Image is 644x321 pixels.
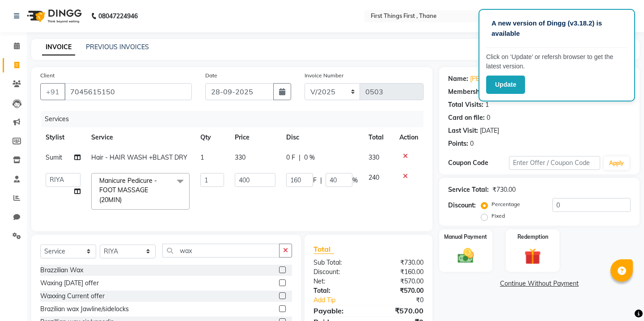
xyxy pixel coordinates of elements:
[448,113,485,122] div: Card on file:
[307,296,379,305] a: Add Tip
[299,153,301,162] span: |
[485,100,489,110] div: 1
[394,127,424,148] th: Action
[486,76,525,94] button: Update
[369,258,430,267] div: ₹730.00
[235,153,246,161] span: 330
[313,176,317,185] span: F
[40,127,86,148] th: Stylist
[229,127,281,148] th: Price
[86,43,149,51] a: PREVIOUS INVOICES
[40,83,65,100] button: +91
[444,233,487,241] label: Manual Payment
[40,291,105,301] div: Waxxing Current offer
[86,127,195,148] th: Service
[23,4,84,29] img: logo
[448,201,476,210] div: Discount:
[40,279,99,288] div: Waxing [DATE] offer
[369,267,430,277] div: ₹160.00
[519,246,546,267] img: _gift.svg
[470,139,474,148] div: 0
[64,83,192,100] input: Search by Name/Mobile/Email/Code
[470,74,520,84] a: [PERSON_NAME]
[448,185,489,194] div: Service Total:
[492,185,516,194] div: ₹730.00
[369,173,379,182] span: 240
[162,244,280,258] input: Search or Scan
[448,87,631,97] div: No Active Membership
[98,4,138,29] b: 08047224946
[307,267,369,277] div: Discount:
[448,87,487,97] div: Membership:
[195,127,229,148] th: Qty
[448,74,468,84] div: Name:
[99,177,157,204] span: Manicure Pedicure - FOOT MASSAGE (20MIN)
[40,266,83,275] div: Brazzilian Wax
[307,277,369,286] div: Net:
[307,305,369,316] div: Payable:
[363,127,394,148] th: Total
[46,153,62,161] span: Sumit
[42,39,75,55] a: INVOICE
[281,127,363,148] th: Disc
[307,286,369,296] div: Total:
[448,126,478,135] div: Last Visit:
[369,305,430,316] div: ₹570.00
[491,212,505,220] label: Fixed
[369,153,379,161] span: 330
[491,200,520,208] label: Percentage
[491,18,622,38] p: A new version of Dingg (v3.18.2) is available
[304,153,315,162] span: 0 %
[604,156,629,170] button: Apply
[40,304,129,314] div: Brazilian wax Jawline/sidelocks
[379,296,430,305] div: ₹0
[517,233,548,241] label: Redemption
[286,153,295,162] span: 0 F
[486,52,627,71] p: Click on ‘Update’ or refersh browser to get the latest version.
[122,196,126,204] a: x
[448,158,509,168] div: Coupon Code
[205,72,217,80] label: Date
[509,156,600,170] input: Enter Offer / Coupon Code
[369,286,430,296] div: ₹570.00
[305,72,343,80] label: Invoice Number
[480,126,499,135] div: [DATE]
[487,113,490,122] div: 0
[453,246,479,265] img: _cash.svg
[40,72,55,80] label: Client
[320,176,322,185] span: |
[200,153,204,161] span: 1
[448,139,468,148] div: Points:
[441,279,638,288] a: Continue Without Payment
[369,277,430,286] div: ₹570.00
[307,258,369,267] div: Sub Total:
[91,153,187,161] span: Hair - HAIR WASH +BLAST DRY
[448,100,483,110] div: Total Visits:
[606,285,635,312] iframe: chat widget
[314,245,334,254] span: Total
[352,176,358,185] span: %
[41,111,430,127] div: Services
